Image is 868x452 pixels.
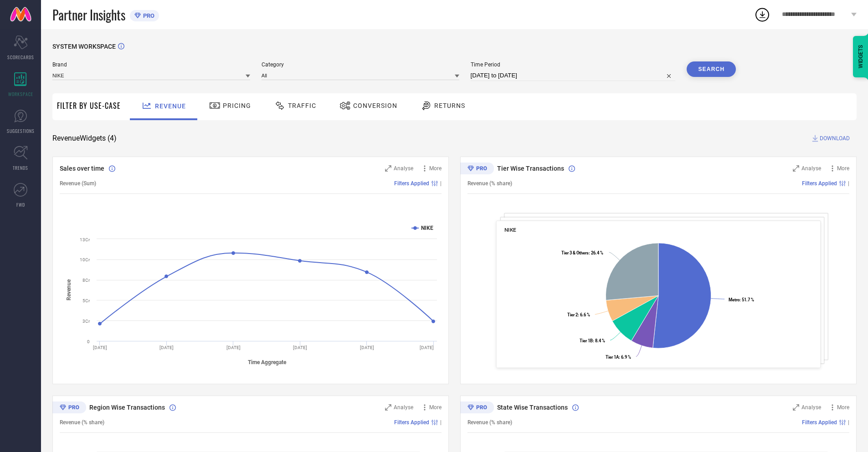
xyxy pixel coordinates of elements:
span: Brand [52,61,250,68]
span: Returns [434,102,465,109]
span: Analyse [801,165,821,172]
div: Premium [460,401,494,415]
span: Revenue (% share) [60,419,104,426]
text: 8Cr [82,278,90,283]
span: Analyse [394,165,413,172]
text: [DATE] [293,345,307,350]
div: Open download list [754,6,770,23]
text: [DATE] [226,345,241,350]
div: Premium [460,163,494,176]
tspan: Metro [729,297,740,302]
span: DOWNLOAD [820,134,850,143]
span: Revenue (% share) [467,419,512,426]
svg: Zoom [793,404,799,411]
span: Revenue (Sum) [60,180,96,187]
span: Region Wise Transactions [89,404,165,411]
span: More [429,404,442,411]
tspan: Tier 2 [567,312,578,317]
span: SYSTEM WORKSPACE [52,43,116,50]
span: Filters Applied [802,419,837,426]
text: [DATE] [93,345,107,350]
span: Category [262,61,459,68]
span: Filters Applied [394,419,429,426]
span: Traffic [288,102,316,109]
text: [DATE] [159,345,174,350]
span: TRENDS [13,164,28,171]
span: Filters Applied [394,180,429,187]
text: : 6.9 % [606,355,631,360]
button: Search [687,61,736,77]
text: 10Cr [80,257,90,262]
span: Partner Insights [52,5,125,24]
span: State Wise Transactions [497,404,568,411]
tspan: Tier 1B [580,338,593,343]
span: More [837,165,849,172]
text: [DATE] [420,345,434,350]
tspan: Tier 1A [606,355,619,360]
svg: Zoom [385,404,391,411]
span: Revenue Widgets ( 4 ) [52,134,117,143]
svg: Zoom [385,165,391,172]
svg: Zoom [793,165,799,172]
span: Revenue [155,102,186,110]
tspan: Time Aggregate [248,359,287,366]
tspan: Revenue [66,279,72,300]
span: PRO [141,12,154,19]
text: 5Cr [82,298,90,303]
span: NIKE [504,227,516,233]
span: More [837,404,849,411]
text: 0 [87,339,90,344]
span: SCORECARDS [7,54,34,61]
span: Analyse [394,404,413,411]
text: [DATE] [360,345,374,350]
text: : 26.4 % [561,250,603,255]
text: NIKE [421,225,433,231]
input: Select time period [471,70,676,81]
span: Tier Wise Transactions [497,165,564,172]
span: Sales over time [60,165,104,172]
span: Pricing [223,102,251,109]
span: Filters Applied [802,180,837,187]
span: | [440,419,442,426]
text: : 8.4 % [580,338,605,343]
text: : 6.6 % [567,312,590,317]
span: FWD [16,201,25,208]
text: 13Cr [80,237,90,242]
span: SUGGESTIONS [7,127,35,134]
div: Premium [52,401,86,415]
tspan: Tier 3 & Others [561,250,589,255]
span: Conversion [353,102,397,109]
span: | [440,180,442,187]
span: Time Period [471,61,676,68]
span: | [848,419,849,426]
span: Filter By Use-Case [57,100,121,111]
span: WORKSPACE [8,91,33,97]
span: | [848,180,849,187]
span: Analyse [801,404,821,411]
span: More [429,165,442,172]
text: : 51.7 % [729,297,754,302]
text: 3Cr [82,319,90,324]
span: Revenue (% share) [467,180,512,187]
